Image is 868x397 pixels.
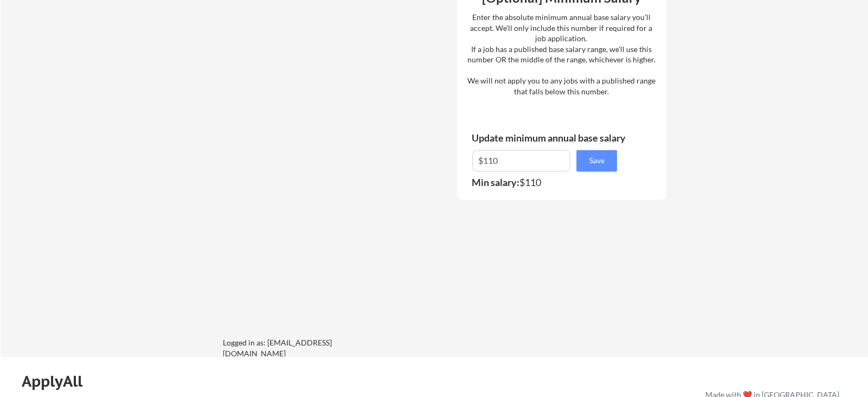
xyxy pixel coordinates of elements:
div: ApplyAll [22,372,95,390]
input: E.g. $100,000 [472,150,571,171]
div: $110 [471,177,624,187]
strong: Min salary: [471,176,519,188]
div: Enter the absolute minimum annual base salary you'll accept. We'll only include this number if re... [467,12,655,97]
div: Logged in as: [EMAIL_ADDRESS][DOMAIN_NAME] [223,337,385,358]
button: Save [576,150,617,171]
div: Update minimum annual base salary [472,133,634,143]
